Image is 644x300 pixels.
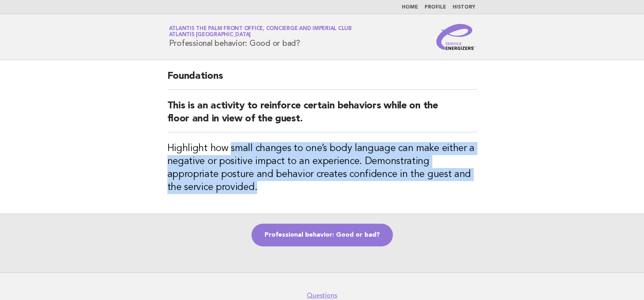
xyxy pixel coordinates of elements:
a: Home [402,5,418,10]
h2: This is an activity to reinforce certain behaviors while on the floor and in view of the guest. [167,99,477,132]
a: Questions [307,291,337,300]
h2: Foundations [167,70,477,90]
h1: Professional behavior: Good or bad? [169,26,352,47]
span: Atlantis [GEOGRAPHIC_DATA] [169,32,251,38]
a: Profile [425,5,446,10]
img: Service Energizers [436,24,475,50]
a: History [453,5,475,10]
h3: Highlight how small changes to one’s body language can make either a negative or positive impact ... [167,142,477,194]
a: Atlantis The Palm Front Office, Concierge and Imperial ClubAtlantis [GEOGRAPHIC_DATA] [169,26,352,37]
a: Professional behavior: Good or bad? [252,224,393,246]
